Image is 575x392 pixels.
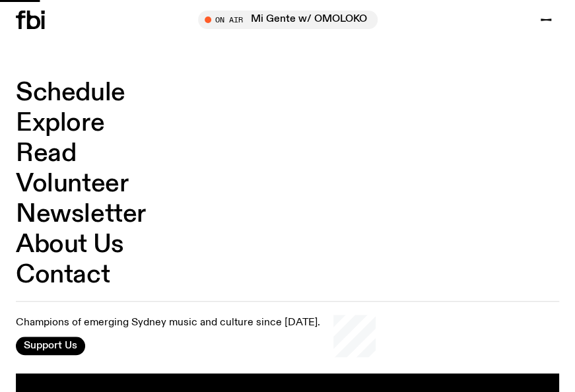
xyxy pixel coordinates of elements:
a: Explore [16,111,104,136]
span: Support Us [24,340,77,352]
a: About Us [16,232,124,257]
button: Support Us [16,337,85,355]
a: Contact [16,263,110,288]
p: Champions of emerging Sydney music and culture since [DATE]. [16,317,320,330]
a: Schedule [16,81,125,106]
a: Read [16,141,76,166]
a: Volunteer [16,172,128,197]
button: On AirMi Gente w/ OMOLOKO [198,11,378,29]
a: Newsletter [16,202,146,227]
